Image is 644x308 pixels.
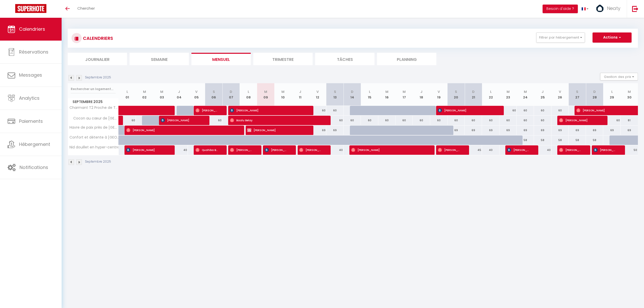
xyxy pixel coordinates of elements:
[19,141,50,147] span: Hébergement
[213,89,215,94] abbr: S
[170,145,188,155] div: 40
[396,116,413,125] div: 60
[517,116,534,125] div: 60
[628,89,631,94] abbr: M
[369,89,370,94] abbr: L
[326,145,344,155] div: 40
[543,5,578,13] button: Besoin d'aide ?
[153,83,170,106] th: 03
[326,106,344,115] div: 60
[309,83,326,106] th: 12
[430,83,448,106] th: 19
[438,89,440,94] abbr: V
[448,116,465,125] div: 60
[4,2,19,17] button: Ouvrir le widget de chat LiveChat
[600,73,638,80] button: Gestion des prix
[126,145,167,155] span: [PERSON_NAME]
[69,116,119,121] span: Cocon au cœur de [GEOGRAPHIC_DATA]
[586,135,603,145] div: 58
[385,89,388,94] abbr: M
[430,116,448,125] div: 60
[344,116,361,125] div: 60
[351,145,426,155] span: [PERSON_NAME]
[69,126,119,129] span: Havre de paix près de [GEOGRAPHIC_DATA]
[299,145,322,155] span: [PERSON_NAME]
[85,75,111,80] p: Septembre 2025
[19,49,48,55] span: Réservations
[77,6,95,11] span: Chercher
[455,89,457,94] abbr: S
[482,126,499,135] div: 69
[299,89,301,94] abbr: J
[265,145,288,155] span: [PERSON_NAME]
[378,83,396,106] th: 16
[551,106,569,115] div: 60
[316,89,319,94] abbr: V
[82,32,113,44] h3: CALENDRIERS
[188,83,205,106] th: 05
[482,116,499,125] div: 60
[361,83,378,106] th: 15
[596,5,604,12] img: ...
[205,116,222,125] div: 60
[170,83,188,106] th: 04
[69,145,119,149] span: Nid douillet en hyper-centre
[403,89,406,94] abbr: M
[490,89,492,94] abbr: L
[326,116,344,125] div: 60
[517,106,534,115] div: 60
[603,126,620,135] div: 69
[292,83,309,106] th: 11
[309,106,326,115] div: 60
[160,89,163,94] abbr: M
[257,83,274,106] th: 09
[499,106,517,115] div: 60
[499,83,517,106] th: 23
[499,116,517,125] div: 60
[127,89,128,94] abbr: L
[536,32,585,43] button: Filtrer par hébergement
[507,145,530,155] span: [PERSON_NAME]
[594,145,617,155] span: [PERSON_NAME]
[178,89,180,94] abbr: J
[326,126,344,135] div: 69
[551,83,569,106] th: 26
[593,32,632,43] button: Actions
[19,118,43,124] span: Paiements
[230,115,322,125] span: Baalu Belay
[361,116,378,125] div: 60
[569,83,586,106] th: 27
[396,83,413,106] th: 17
[130,53,189,65] li: Semaine
[534,135,551,145] div: 58
[281,89,284,94] abbr: M
[586,83,603,106] th: 28
[448,126,465,135] div: 69
[68,53,127,65] li: Journalier
[230,106,305,115] span: [PERSON_NAME]
[230,145,253,155] span: [PERSON_NAME]
[603,116,620,125] div: 60
[517,83,534,106] th: 24
[69,135,119,139] span: Confort et détente à [GEOGRAPHIC_DATA]
[551,135,569,145] div: 58
[559,145,582,155] span: [PERSON_NAME]
[240,83,257,106] th: 08
[136,83,153,106] th: 02
[534,106,551,115] div: 60
[420,89,422,94] abbr: J
[126,125,236,135] span: [PERSON_NAME]
[593,89,596,94] abbr: D
[621,83,638,106] th: 30
[195,145,219,155] span: Quahiba Baitiche
[542,89,544,94] abbr: J
[621,145,638,155] div: 50
[448,83,465,106] th: 20
[334,89,336,94] abbr: S
[534,126,551,135] div: 69
[586,126,603,135] div: 69
[632,6,638,12] img: logout
[465,83,482,106] th: 21
[222,83,240,106] th: 07
[559,89,561,94] abbr: V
